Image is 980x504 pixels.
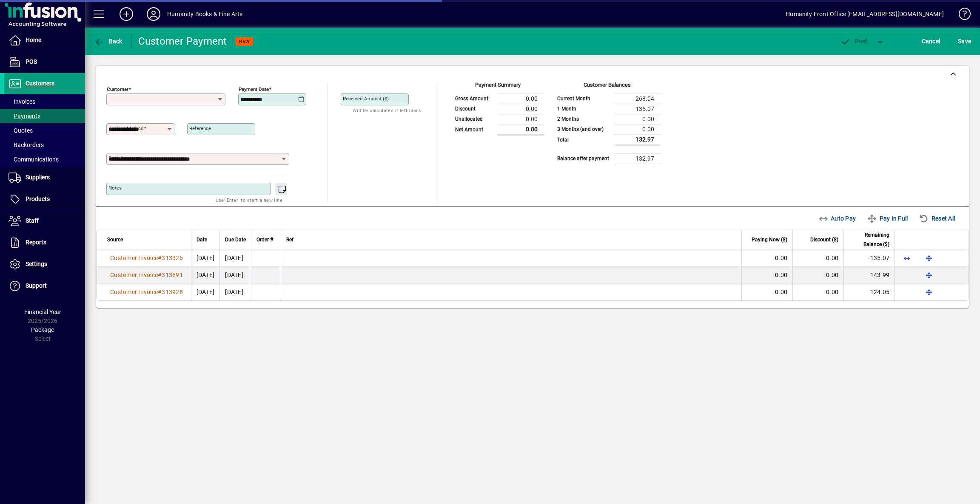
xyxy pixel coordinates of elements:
span: Home [26,37,41,43]
span: Pay In Full [867,212,908,225]
app-page-summary-card: Customer Balances [553,83,661,164]
td: 3 Months (and over) [553,124,614,134]
a: Products [4,189,85,210]
button: Add [113,6,140,22]
span: Date [197,235,207,244]
span: # [158,272,162,278]
td: [DATE] [219,283,251,300]
span: Invoices [9,98,35,105]
span: Communications [9,156,59,163]
span: Paying Now ($) [752,235,787,244]
span: # [158,255,162,261]
td: Balance after payment [553,153,614,164]
span: NEW [239,39,250,44]
button: Reset All [915,211,958,226]
td: Total [553,134,614,145]
span: Backorders [9,142,44,148]
span: Customer Invoice [110,272,158,278]
span: Package [31,326,54,333]
a: Reports [4,232,85,253]
span: Products [26,195,50,202]
span: Support [26,282,47,289]
td: 1 Month [553,104,614,114]
span: Order # [256,235,273,244]
td: 0.00 [498,93,544,104]
mat-label: Banking method [108,125,144,131]
td: Current Month [553,93,614,104]
a: Knowledge Base [952,2,969,29]
span: 0.00 [775,255,787,261]
span: 313691 [162,272,183,278]
a: Payments [4,109,85,123]
span: [DATE] [197,289,215,295]
button: Pay In Full [863,211,911,226]
button: Cancel [920,34,943,49]
span: # [158,289,162,295]
mat-hint: Will be calculated if left blank [353,105,421,115]
span: 0.00 [775,289,787,295]
div: Humanity Front Office [EMAIL_ADDRESS][DOMAIN_NAME] [786,7,944,21]
span: Discount ($) [810,235,838,244]
td: 132.97 [614,134,661,145]
td: 0.00 [614,124,661,134]
td: [DATE] [219,266,251,283]
td: 268.04 [614,93,661,104]
td: Unallocated [451,114,498,124]
span: 0.00 [826,272,838,278]
span: Remaining Balance ($) [849,230,889,249]
td: 132.97 [614,153,661,164]
td: Gross Amount [451,93,498,104]
span: 0.00 [826,289,838,295]
span: 143.99 [870,272,890,278]
a: Home [4,30,85,51]
span: Due Date [225,235,246,244]
span: 0.00 [775,272,787,278]
td: 0.00 [498,124,544,135]
mat-hint: Use 'Enter' to start a new line [216,195,282,205]
mat-label: Payment Date [239,86,269,92]
span: Staff [26,217,39,224]
td: Discount [451,104,498,114]
a: Backorders [4,138,85,152]
span: P [855,38,859,45]
td: Net Amount [451,124,498,135]
a: Customer Invoice#313326 [107,253,186,263]
a: Invoices [4,94,85,109]
span: Reset All [919,212,955,225]
div: Payment Summary [451,81,544,93]
td: 0.00 [498,114,544,124]
span: POS [26,58,37,65]
a: Customer Invoice#313691 [107,270,186,280]
div: Customer Balances [553,81,661,93]
span: [DATE] [197,255,215,261]
button: Profile [140,6,167,22]
button: Back [92,34,125,49]
a: POS [4,51,85,73]
span: Reports [26,239,46,246]
span: ave [958,34,971,48]
app-page-summary-card: Payment Summary [451,83,544,136]
a: Quotes [4,123,85,138]
span: [DATE] [197,272,215,278]
span: 0.00 [826,255,838,261]
td: [DATE] [219,249,251,266]
span: ost [840,38,868,45]
a: Communications [4,152,85,167]
a: Customer Invoice#313928 [107,287,186,297]
mat-label: Notes [108,185,122,191]
td: 0.00 [614,114,661,124]
span: 313928 [162,289,183,295]
mat-label: Reference [189,125,211,131]
td: -135.07 [614,104,661,114]
a: Staff [4,210,85,232]
mat-label: Bank Account [108,155,139,161]
button: Post [836,34,872,49]
span: Ref [286,235,293,244]
span: Financial Year [24,309,61,315]
span: Quotes [9,127,33,134]
mat-label: Received Amount ($) [343,96,389,102]
span: Source [107,235,123,244]
span: Cancel [922,34,940,48]
mat-label: Customer [107,86,128,92]
span: Customer Invoice [110,255,158,261]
